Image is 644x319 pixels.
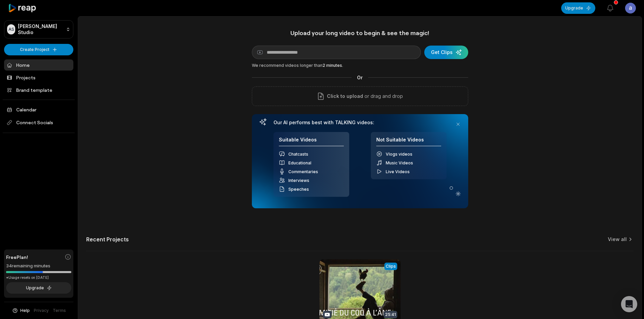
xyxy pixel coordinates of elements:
[86,236,129,243] h2: Recent Projects
[621,296,637,312] div: Open Intercom Messenger
[4,72,73,83] a: Projects
[252,29,468,37] h1: Upload your long video to begin & see the magic!
[288,187,309,192] span: Speeches
[352,74,368,81] span: Or
[6,282,71,294] button: Upgrade
[327,92,363,100] span: Click to upload
[53,308,66,314] a: Terms
[4,84,73,96] a: Brand template
[18,23,63,35] p: [PERSON_NAME] Studio
[608,236,627,243] a: View all
[363,92,403,100] p: or drag and drop
[4,116,73,129] span: Connect Socials
[288,169,318,174] span: Commentaries
[34,308,49,314] a: Privacy
[12,308,30,314] button: Help
[6,254,28,261] span: Free Plan!
[6,263,71,269] div: 34 remaining minutes
[376,137,441,147] h4: Not Suitable Videos
[252,62,468,69] div: We recommend videos longer than .
[273,119,447,126] h3: Our AI performs best with TALKING videos:
[4,44,73,55] button: Create Project
[20,308,30,314] span: Help
[386,152,412,157] span: Vlogs videos
[424,46,468,59] button: Get Clips
[4,104,73,115] a: Calendar
[7,24,15,34] div: AS
[561,2,595,14] button: Upgrade
[386,160,413,165] span: Music Videos
[386,169,410,174] span: Live Videos
[288,160,311,165] span: Educational
[6,275,71,280] div: *Usage resets on [DATE]
[323,63,342,68] span: 2 minutes
[4,59,73,71] a: Home
[279,137,344,147] h4: Suitable Videos
[288,152,308,157] span: Chatcasts
[288,178,309,183] span: Interviews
